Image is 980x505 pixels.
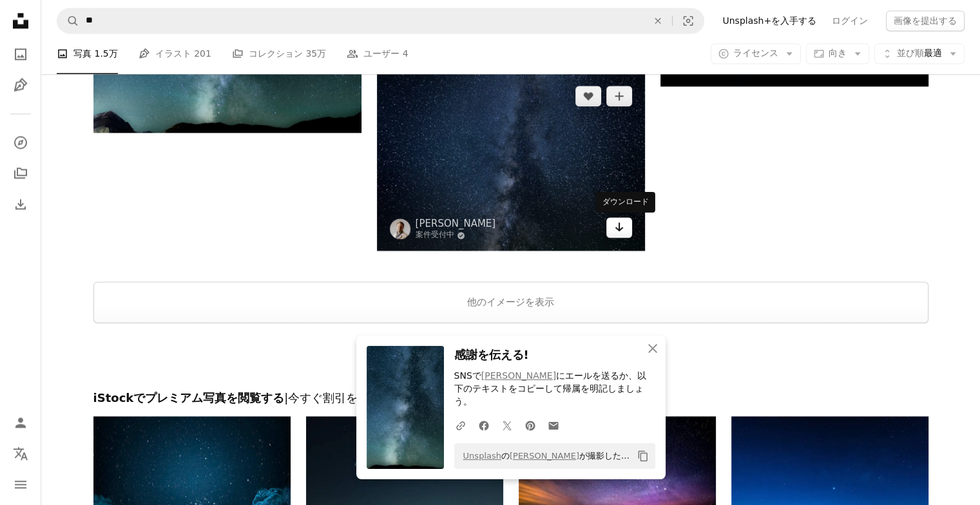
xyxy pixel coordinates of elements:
[416,230,496,240] a: 案件受付中
[8,72,34,98] a: イラスト
[596,192,655,213] div: ダウンロード
[829,48,847,59] span: 向き
[644,8,672,33] button: 全てクリア
[897,48,942,61] span: 最適
[347,33,408,75] a: ユーザー 4
[305,47,326,61] span: 35万
[481,370,556,381] a: [PERSON_NAME]
[377,156,645,167] a: 青と黒の空と星
[806,44,869,64] button: 向き
[8,129,34,155] a: 探す
[715,10,824,31] a: Unsplash+を入手する
[575,86,601,106] button: いいね！
[57,8,79,33] button: Unsplashで検索する
[874,44,965,64] button: 並び順最適
[232,33,326,75] a: コレクション 35万
[93,390,928,406] h2: iStockでプレミアム写真を閲覧する
[8,191,34,217] a: ダウンロード履歴
[495,412,519,438] a: Twitterでシェアする
[93,281,928,323] button: 他のイメージを表示
[711,44,801,64] button: ライセンス
[8,8,34,36] a: ホーム — Unsplash
[606,86,632,106] button: コレクションに追加する
[510,451,579,461] a: [PERSON_NAME]
[8,41,34,67] a: 写真
[519,412,542,438] a: Pinterestでシェアする
[454,370,655,408] p: SNSで にエールを送るか、以下のテキストをコピーして帰属を明記しましょう。
[8,472,34,497] button: メニュー
[454,346,655,365] h3: 感謝を伝える!
[463,451,501,461] a: Unsplash
[733,48,778,59] span: ライセンス
[886,10,965,31] button: 画像を提出する
[377,73,645,251] img: 青と黒の空と星
[8,410,34,435] a: ログイン / 登録する
[416,217,496,230] a: [PERSON_NAME]
[194,47,211,61] span: 201
[139,33,211,75] a: イラスト 201
[403,47,408,61] span: 4
[632,445,654,467] button: クリップボードにコピーする
[57,8,704,33] form: サイト内でビジュアルを探す
[284,391,404,405] span: | 今すぐ割引を獲得する
[673,8,704,33] button: ビジュアル検索
[824,10,876,31] a: ログイン
[472,412,495,438] a: Facebookでシェアする
[457,446,632,466] span: の が撮影した写真
[390,218,410,239] img: Nathan Andersonのプロフィールを見る
[8,160,34,186] a: コレクション
[542,412,565,438] a: Eメールでシェアする
[606,217,632,238] a: ダウンロード
[897,48,924,59] span: 並び順
[8,441,34,466] button: 言語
